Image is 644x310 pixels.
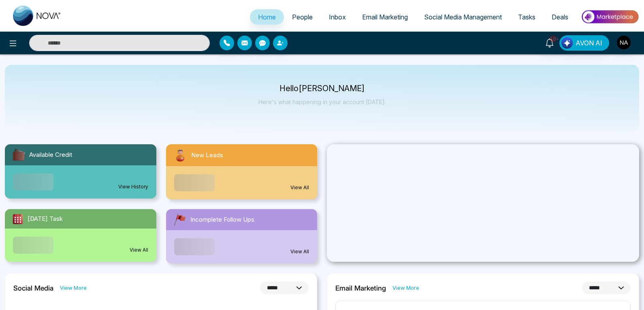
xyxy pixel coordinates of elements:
[392,284,419,292] a: View More
[544,9,576,25] a: Deals
[250,9,284,25] a: Home
[258,98,386,105] p: Here's what happening in your account [DATE].
[321,9,354,25] a: Inbox
[11,148,26,162] img: availableCredit.svg
[362,13,408,21] span: Email Marketing
[518,13,535,21] span: Tasks
[329,13,346,21] span: Inbox
[60,284,87,292] a: View More
[617,36,631,49] img: User Avatar
[118,183,148,190] a: View History
[416,9,510,25] a: Social Media Management
[173,148,188,163] img: newLeads.svg
[191,151,223,160] span: New Leads
[290,184,309,191] a: View All
[28,214,63,224] span: [DATE] Task
[580,8,639,26] img: Market-place.gif
[576,38,602,48] span: AVON AI
[161,144,322,199] a: New LeadsView All
[559,35,609,51] button: AVON AI
[11,212,24,225] img: todayTask.svg
[13,284,53,292] h2: Social Media
[550,35,557,43] span: 10+
[161,209,322,263] a: Incomplete Follow UpsView All
[29,150,72,160] span: Available Credit
[424,13,502,21] span: Social Media Management
[290,248,309,255] a: View All
[561,37,573,49] img: Lead Flow
[13,6,62,26] img: Nova CRM Logo
[354,9,416,25] a: Email Marketing
[130,246,148,254] a: View All
[552,13,568,21] span: Deals
[510,9,544,25] a: Tasks
[258,85,386,92] p: Hello [PERSON_NAME]
[173,212,187,227] img: followUps.svg
[335,284,386,292] h2: Email Marketing
[292,13,313,21] span: People
[284,9,321,25] a: People
[190,215,254,224] span: Incomplete Follow Ups
[258,13,276,21] span: Home
[540,35,559,49] a: 10+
